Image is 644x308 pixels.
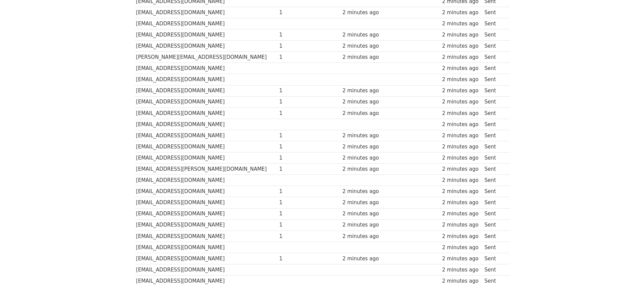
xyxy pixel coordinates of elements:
div: 2 minutes ago [442,266,481,274]
div: 1 [279,87,308,95]
div: 2 minutes ago [442,65,481,72]
td: Sent [483,108,506,119]
td: [EMAIL_ADDRESS][DOMAIN_NAME] [135,74,278,85]
div: 2 minutes ago [442,98,481,106]
div: 2 minutes ago [342,98,390,106]
div: 1 [279,9,308,17]
div: 1 [279,210,308,218]
div: 2 minutes ago [442,53,481,61]
div: 2 minutes ago [442,143,481,151]
div: 2 minutes ago [442,87,481,95]
div: 2 minutes ago [342,132,390,140]
td: Sent [483,18,506,29]
td: [EMAIL_ADDRESS][DOMAIN_NAME] [135,276,278,287]
div: 1 [279,42,308,50]
div: 2 minutes ago [342,154,390,162]
td: Sent [483,175,506,186]
div: 2 minutes ago [442,221,481,229]
td: [EMAIL_ADDRESS][DOMAIN_NAME] [135,141,278,152]
div: 2 minutes ago [442,176,481,184]
td: [EMAIL_ADDRESS][PERSON_NAME][DOMAIN_NAME] [135,164,278,175]
div: 2 minutes ago [342,165,390,173]
div: 1 [279,221,308,229]
div: 1 [279,31,308,39]
td: Sent [483,119,506,130]
div: 2 minutes ago [442,210,481,218]
td: [EMAIL_ADDRESS][DOMAIN_NAME] [135,208,278,219]
div: 2 minutes ago [342,110,390,117]
div: 2 minutes ago [442,20,481,28]
div: 2 minutes ago [442,165,481,173]
td: [EMAIL_ADDRESS][DOMAIN_NAME] [135,85,278,96]
td: Sent [483,186,506,197]
div: 2 minutes ago [442,233,481,240]
div: 1 [279,188,308,195]
td: [EMAIL_ADDRESS][DOMAIN_NAME] [135,119,278,130]
td: Sent [483,231,506,242]
td: [EMAIL_ADDRESS][DOMAIN_NAME] [135,242,278,253]
td: Sent [483,141,506,152]
div: 2 minutes ago [342,221,390,229]
div: 1 [279,233,308,240]
td: Sent [483,74,506,85]
td: Sent [483,276,506,287]
td: Sent [483,130,506,141]
td: [EMAIL_ADDRESS][DOMAIN_NAME] [135,130,278,141]
div: 2 minutes ago [442,132,481,140]
div: 1 [279,98,308,106]
div: 2 minutes ago [442,31,481,39]
div: 2 minutes ago [342,31,390,39]
td: Sent [483,41,506,52]
td: [EMAIL_ADDRESS][DOMAIN_NAME] [135,152,278,164]
td: Sent [483,264,506,276]
td: Sent [483,242,506,253]
td: Sent [483,63,506,74]
td: Sent [483,197,506,208]
div: 2 minutes ago [442,9,481,17]
td: [EMAIL_ADDRESS][DOMAIN_NAME] [135,264,278,276]
div: 1 [279,199,308,207]
div: 2 minutes ago [342,53,390,61]
div: 2 minutes ago [342,199,390,207]
div: 2 minutes ago [342,143,390,151]
div: 2 minutes ago [442,110,481,117]
div: 2 minutes ago [342,42,390,50]
td: [EMAIL_ADDRESS][DOMAIN_NAME] [135,197,278,208]
td: Sent [483,85,506,96]
td: [EMAIL_ADDRESS][DOMAIN_NAME] [135,186,278,197]
div: 1 [279,255,308,263]
div: 1 [279,110,308,117]
div: 2 minutes ago [442,76,481,84]
td: Sent [483,219,506,231]
td: [PERSON_NAME][EMAIL_ADDRESS][DOMAIN_NAME] [135,52,278,63]
div: 2 minutes ago [442,277,481,285]
td: Sent [483,253,506,264]
div: 2 minutes ago [442,199,481,207]
div: 2 minutes ago [442,42,481,50]
td: Sent [483,208,506,219]
td: [EMAIL_ADDRESS][DOMAIN_NAME] [135,219,278,231]
div: 2 minutes ago [442,154,481,162]
td: Sent [483,152,506,164]
td: [EMAIL_ADDRESS][DOMAIN_NAME] [135,108,278,119]
div: 1 [279,154,308,162]
div: 1 [279,165,308,173]
td: [EMAIL_ADDRESS][DOMAIN_NAME] [135,175,278,186]
td: [EMAIL_ADDRESS][DOMAIN_NAME] [135,96,278,108]
td: [EMAIL_ADDRESS][DOMAIN_NAME] [135,7,278,18]
div: 2 minutes ago [442,255,481,263]
iframe: Chat Widget [610,276,644,308]
div: 2 minutes ago [342,255,390,263]
div: 2 minutes ago [442,188,481,195]
div: 2 minutes ago [342,188,390,195]
div: 1 [279,143,308,151]
div: 1 [279,53,308,61]
td: [EMAIL_ADDRESS][DOMAIN_NAME] [135,29,278,41]
td: [EMAIL_ADDRESS][DOMAIN_NAME] [135,253,278,264]
td: Sent [483,29,506,41]
td: Sent [483,164,506,175]
div: 2 minutes ago [342,210,390,218]
div: 2 minutes ago [342,9,390,17]
div: 2 minutes ago [342,233,390,240]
